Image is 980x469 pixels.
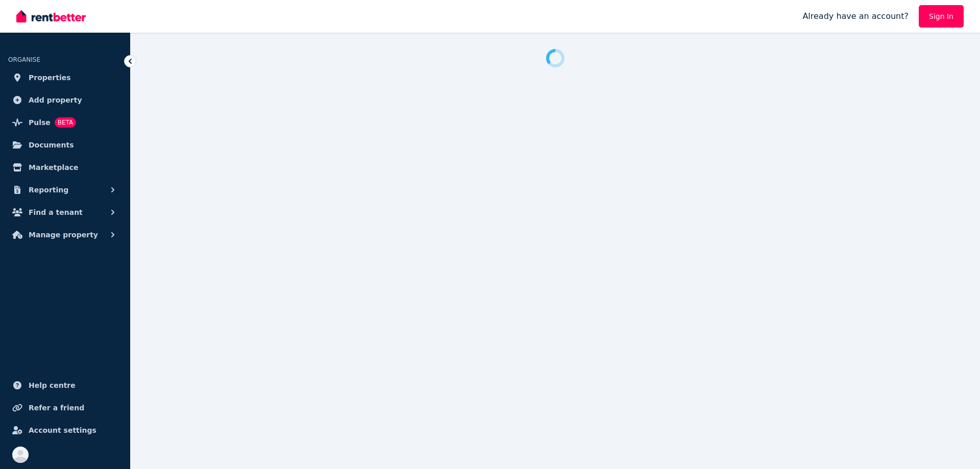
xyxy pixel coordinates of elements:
a: PulseBETA [8,112,122,133]
span: Account settings [29,424,96,436]
span: Help centre [29,379,76,391]
button: Find a tenant [8,202,122,223]
span: Properties [29,71,71,84]
a: Account settings [8,420,122,440]
img: RentBetter [16,9,86,24]
span: Manage property [29,229,98,241]
span: Add property [29,94,82,106]
button: Reporting [8,180,122,200]
a: Help centre [8,375,122,396]
a: Marketplace [8,157,122,178]
a: Documents [8,135,122,155]
span: ORGANISE [8,56,40,63]
a: Refer a friend [8,398,122,418]
span: Pulse [29,116,51,129]
span: Find a tenant [29,206,83,218]
button: Manage property [8,225,122,245]
a: Add property [8,90,122,110]
a: Properties [8,67,122,88]
span: Refer a friend [29,402,84,414]
a: Sign In [919,5,964,28]
span: BETA [55,117,76,128]
span: Already have an account? [802,10,909,22]
span: Reporting [29,184,68,196]
span: Marketplace [29,161,78,174]
span: Documents [29,139,74,151]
